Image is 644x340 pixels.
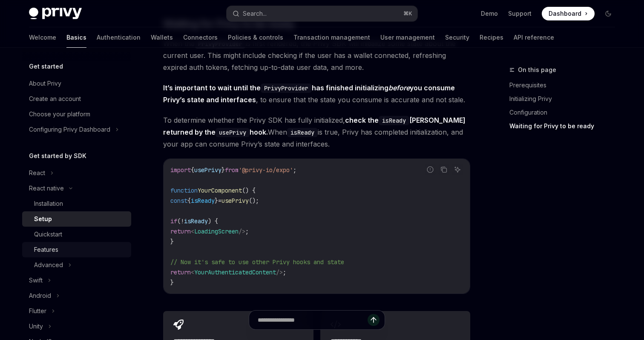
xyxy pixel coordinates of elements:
[194,228,239,235] span: LoadingScreen
[601,7,615,20] button: Toggle dark mode
[452,164,463,175] button: Ask AI
[29,291,51,301] div: Android
[368,314,379,326] button: Send message
[170,197,187,205] span: const
[170,238,174,245] span: }
[170,166,191,174] span: import
[379,116,409,125] code: isReady
[509,78,622,92] a: Prerequisites
[29,8,82,20] img: dark logo
[187,197,191,205] span: {
[29,321,43,331] div: Unity
[380,27,435,48] a: User management
[481,9,498,18] a: Demo
[22,242,131,257] a: Features
[194,166,221,174] span: usePrivy
[258,311,368,329] input: Ask a question...
[239,166,293,174] span: '@privy-io/expo'
[438,164,449,175] button: Copy the contents from the code block
[191,166,194,174] span: {
[29,124,110,135] div: Configuring Privy Dashboard
[239,228,245,235] span: />
[34,229,62,239] div: Quickstart
[549,9,581,18] span: Dashboard
[542,7,595,20] a: Dashboard
[34,214,52,224] div: Setup
[198,187,242,194] span: YourComponent
[216,128,250,137] code: usePrivy
[29,61,63,72] h5: Get started
[242,187,256,194] span: () {
[34,199,63,209] div: Installation
[181,217,184,225] span: !
[293,166,296,174] span: ;
[208,217,218,225] span: ) {
[194,268,276,276] span: YourAuthenticatedContent
[221,197,249,205] span: usePrivy
[276,268,283,276] span: />
[227,6,417,21] button: Search...⌘K
[151,27,173,48] a: Wallets
[29,78,61,89] div: About Privy
[170,217,177,225] span: if
[508,9,532,18] a: Support
[184,217,208,225] span: isReady
[215,197,218,205] span: }
[22,288,131,303] button: Android
[29,168,45,178] div: React
[245,228,249,235] span: ;
[221,166,225,174] span: }
[22,273,131,288] button: Swift
[163,84,455,104] strong: It’s important to wait until the has finished initializing you consume Privy’s state and interfaces
[29,27,56,48] a: Welcome
[509,119,622,133] a: Waiting for Privy to be ready
[228,27,283,48] a: Policies & controls
[183,27,218,48] a: Connectors
[170,268,191,276] span: return
[22,303,131,319] button: Flutter
[514,27,554,48] a: API reference
[177,217,181,225] span: (
[22,196,131,211] a: Installation
[29,275,43,285] div: Swift
[22,181,131,196] button: React native
[261,84,312,93] code: PrivyProvider
[29,306,46,316] div: Flutter
[163,114,470,150] span: To determine whether the Privy SDK has fully initialized, When is true, Privy has completed initi...
[287,128,318,137] code: isReady
[22,122,131,137] button: Configuring Privy Dashboard
[22,165,131,181] button: React
[66,27,86,48] a: Basics
[97,27,141,48] a: Authentication
[388,84,410,92] em: before
[480,27,503,48] a: Recipes
[249,197,259,205] span: ();
[218,197,221,205] span: =
[509,106,622,119] a: Configuration
[170,279,174,286] span: }
[243,9,267,19] div: Search...
[191,197,215,205] span: isReady
[163,82,470,106] span: , to ensure that the state you consume is accurate and not stale.
[22,319,131,334] button: Unity
[34,245,58,255] div: Features
[170,228,191,235] span: return
[293,27,370,48] a: Transaction management
[22,76,131,91] a: About Privy
[22,257,131,273] button: Advanced
[29,94,81,104] div: Create an account
[191,268,194,276] span: <
[22,227,131,242] a: Quickstart
[518,65,556,75] span: On this page
[34,260,63,270] div: Advanced
[283,268,286,276] span: ;
[163,37,470,73] span: When the is first rendered, the Privy SDK will initialize some state about the current user. This...
[170,258,344,266] span: // Now it's safe to use other Privy hooks and state
[509,92,622,106] a: Initializing Privy
[22,107,131,122] a: Choose your platform
[225,166,239,174] span: from
[425,164,436,175] button: Report incorrect code
[445,27,469,48] a: Security
[170,187,198,194] span: function
[22,91,131,107] a: Create an account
